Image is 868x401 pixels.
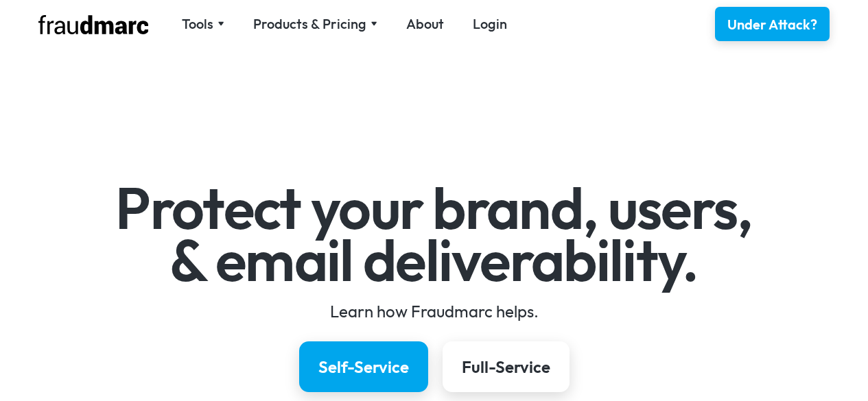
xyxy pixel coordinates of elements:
[443,341,570,392] a: Full-Service
[406,14,444,34] a: About
[727,15,817,34] div: Under Attack?
[318,356,409,378] div: Self-Service
[473,14,507,34] a: Login
[715,7,830,41] a: Under Attack?
[182,14,224,34] div: Tools
[462,356,550,378] div: Full-Service
[36,182,832,286] h1: Protect your brand, users, & email deliverability.
[299,341,428,392] a: Self-Service
[36,300,832,322] div: Learn how Fraudmarc helps.
[253,14,366,34] div: Products & Pricing
[253,14,377,34] div: Products & Pricing
[182,14,213,34] div: Tools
